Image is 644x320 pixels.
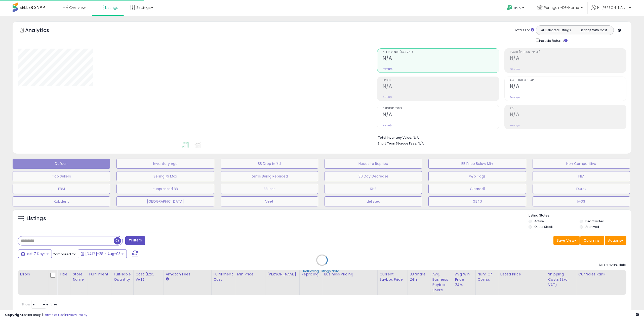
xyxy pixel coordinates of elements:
[383,67,392,70] small: Prev: N/A
[506,5,513,11] i: Get Help
[510,83,626,90] h2: N/A
[383,124,392,127] small: Prev: N/A
[378,134,623,140] li: N/A
[428,171,526,181] button: w/o Tags
[544,5,579,10] span: Pennguin-DE-Home
[383,55,499,62] h2: N/A
[13,171,110,181] button: Top Sellers
[510,51,626,54] span: Profit [PERSON_NAME]
[383,107,499,110] span: Ordered Items
[532,38,574,43] div: Include Returns
[221,196,318,206] button: Veet
[116,171,214,181] button: Selling @ Max
[221,184,318,194] button: BB lost
[383,79,499,82] span: Profit
[5,313,87,317] div: seller snap | |
[428,184,526,194] button: Clearasil
[303,269,341,273] div: Retrieving listings data..
[510,107,626,110] span: ROI
[591,5,631,16] a: Hi [PERSON_NAME]
[533,184,630,194] button: Durex
[418,141,424,146] span: N/A
[510,124,520,127] small: Prev: N/A
[13,159,110,169] button: Default
[383,83,499,90] h2: N/A
[13,184,110,194] button: FBM
[325,184,422,194] button: RHE
[510,96,520,99] small: Prev: N/A
[503,1,529,16] a: Help
[533,196,630,206] button: MGS
[116,159,214,169] button: Inventory Age
[25,27,59,35] h5: Analytics
[575,27,612,33] button: Listings With Cost
[325,171,422,181] button: 30 Day Decrease
[325,196,422,206] button: delisted
[221,159,318,169] button: BB Drop in 7d
[116,196,214,206] button: [GEOGRAPHIC_DATA]
[514,28,534,33] div: Totals For
[69,5,86,10] span: Overview
[514,6,521,10] span: Help
[597,5,627,10] span: Hi [PERSON_NAME]
[510,112,626,118] h2: N/A
[325,159,422,169] button: Needs to Reprice
[537,27,575,33] button: All Selected Listings
[510,55,626,62] h2: N/A
[428,159,526,169] button: BB Price Below Min
[383,51,499,54] span: Net Revenue (Exc. VAT)
[116,184,214,194] button: suppressed BB
[533,159,630,169] button: Non Competitive
[383,96,392,99] small: Prev: N/A
[221,171,318,181] button: Items Being Repriced
[105,5,118,10] span: Listings
[510,67,520,70] small: Prev: N/A
[378,141,417,146] b: Short Term Storage Fees:
[5,312,23,317] strong: Copyright
[383,112,499,118] h2: N/A
[13,196,110,206] button: Kukident
[533,171,630,181] button: FBA
[378,135,412,140] b: Total Inventory Value:
[428,196,526,206] button: GE40
[510,79,626,82] span: Avg. Buybox Share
